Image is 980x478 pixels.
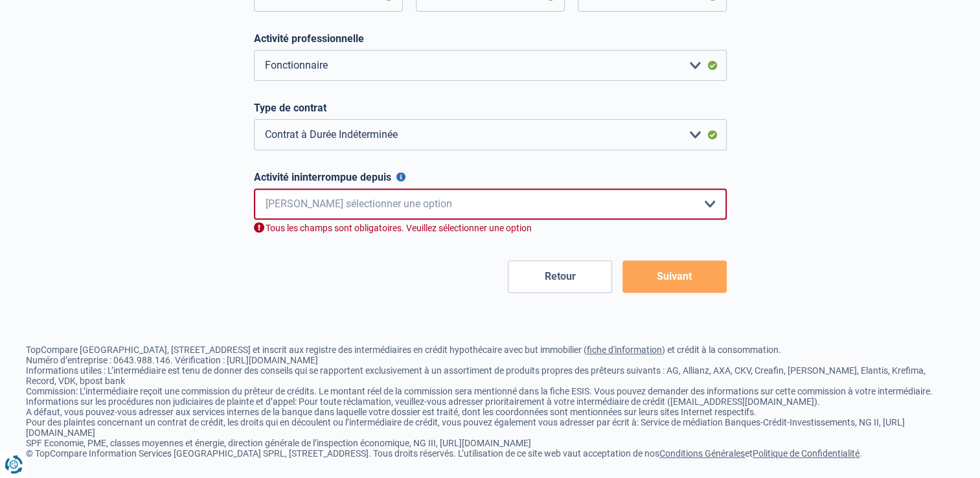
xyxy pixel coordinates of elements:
[659,448,745,459] a: Conditions Générales
[254,32,727,45] label: Activité professionnelle
[622,260,727,293] button: Suivant
[254,222,727,234] div: Tous les champs sont obligatoires. Veuillez sélectionner une option
[254,102,727,114] label: Type de contrat
[587,345,662,355] a: fiche d'information
[254,171,727,183] label: Activité ininterrompue depuis
[753,448,860,459] a: Politique de Confidentialité
[508,260,612,293] button: Retour
[396,172,405,181] button: Activité ininterrompue depuis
